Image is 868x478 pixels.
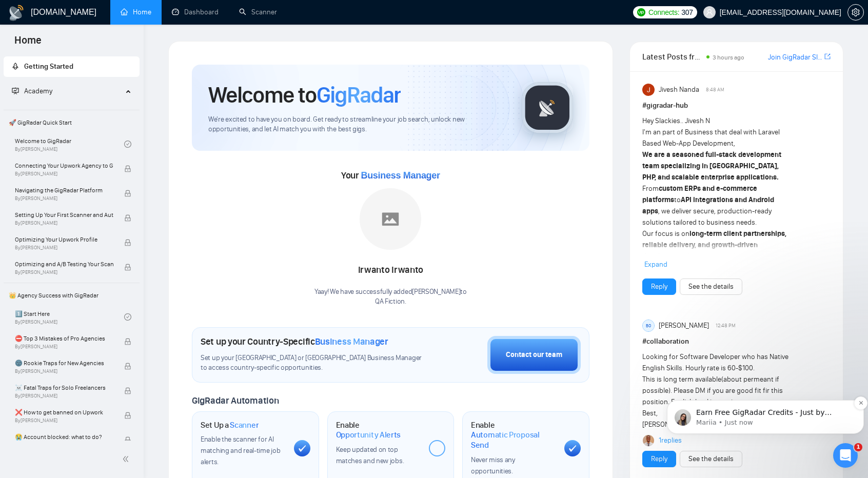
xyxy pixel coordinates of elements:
span: ☠️ Fatal Traps for Solo Freelancers [15,383,113,393]
span: Optimizing and A/B Testing Your Scanner for Better Results [15,259,113,269]
span: 1 [854,443,862,451]
span: lock [124,412,131,419]
div: Looking for Software Developer who has Native English Skills. Hourly rate is 60-$100. This is lon... [642,351,793,430]
span: 307 [681,7,693,18]
span: Expand [644,260,667,269]
span: By [PERSON_NAME] [15,171,113,177]
span: [PERSON_NAME] [659,320,709,331]
h1: Set up your Country-Specific [201,336,388,347]
span: lock [124,264,131,271]
span: By [PERSON_NAME] [15,344,113,350]
a: homeHome [121,8,151,16]
span: Optimizing Your Upwork Profile [15,234,113,245]
span: ⛔ Top 3 Mistakes of Pro Agencies [15,333,113,344]
div: Hey Slackies.. Jivesh N I'm an part of Business that deal with Laravel Based Web-App Development,... [642,115,793,341]
span: Automatic Proposal Send [471,430,556,450]
button: See the details [680,451,742,467]
p: Message from Mariia, sent Just now [33,39,188,49]
span: user [706,9,713,16]
span: By [PERSON_NAME] [15,220,113,226]
h1: # gigradar-hub [642,100,831,111]
span: 🚀 GigRadar Quick Start [5,112,139,133]
span: We're excited to have you on board. Get ready to streamline your job search, unlock new opportuni... [208,115,505,134]
a: setting [847,8,864,16]
span: export [824,52,831,61]
strong: long-term client partnerships, reliable delivery, and growth-driven development [642,229,786,261]
h1: Welcome to [208,81,401,109]
a: See the details [688,281,734,292]
iframe: Intercom live chat [833,443,858,468]
img: upwork-logo.png [637,8,645,16]
span: GigRadar Automation [192,395,279,406]
span: lock [124,436,131,444]
span: 12:48 PM [716,321,736,330]
span: check-circle [124,141,131,148]
h1: Enable [471,420,556,450]
span: By [PERSON_NAME] [15,269,113,275]
span: By [PERSON_NAME] [15,245,113,251]
span: Academy [12,87,52,95]
div: BO [643,320,654,331]
span: rocket [12,63,19,70]
span: Academy [24,87,52,95]
span: Connects: [648,7,679,18]
span: setting [848,8,863,16]
span: 😭 Account blocked: what to do? [15,432,113,442]
span: Setting Up Your First Scanner and Auto-Bidder [15,210,113,220]
iframe: Intercom notifications message [663,379,868,450]
div: Irwanto Irwanto [314,262,467,279]
span: check-circle [124,313,131,321]
span: Enable the scanner for AI matching and real-time job alerts. [201,435,280,466]
span: Business Manager [361,170,440,181]
h1: Set Up a [201,420,259,430]
a: Welcome to GigRadarBy[PERSON_NAME] [15,133,124,155]
a: export [824,52,831,62]
a: Join GigRadar Slack Community [768,52,822,63]
span: 8:48 AM [706,85,724,94]
button: See the details [680,278,742,295]
span: double-left [122,454,132,464]
span: Earn Free GigRadar Credits - Just by Sharing Your Story! 💬 Want more credits for sending proposal... [33,30,188,242]
span: Connecting Your Upwork Agency to GigRadar [15,161,113,171]
div: Contact our team [506,349,562,361]
span: Getting Started [24,62,73,71]
img: logo [8,5,25,21]
span: lock [124,387,131,394]
span: fund-projection-screen [12,87,19,94]
span: Set up your [GEOGRAPHIC_DATA] or [GEOGRAPHIC_DATA] Business Manager to access country-specific op... [201,353,428,373]
span: lock [124,165,131,172]
a: searchScanner [239,8,277,16]
span: Home [6,33,50,54]
a: 1replies [659,435,682,446]
span: 👑 Agency Success with GigRadar [5,285,139,306]
span: lock [124,338,131,345]
span: Navigating the GigRadar Platform [15,185,113,195]
li: Getting Started [4,56,140,77]
span: lock [124,214,131,222]
span: lock [124,363,131,370]
span: By [PERSON_NAME] [15,368,113,374]
span: Your [341,170,440,181]
strong: custom ERPs and e-commerce platforms [642,184,757,204]
span: Business Manager [315,336,388,347]
span: GigRadar [317,81,401,109]
button: setting [847,4,864,21]
span: 🌚 Rookie Traps for New Agencies [15,358,113,368]
span: By [PERSON_NAME] [15,417,113,424]
a: dashboardDashboard [172,8,219,16]
img: gigradar-logo.png [522,82,573,133]
span: 3 hours ago [713,54,744,61]
button: Reply [642,451,676,467]
strong: API integrations and Android apps [642,195,774,215]
h1: Enable [336,420,421,440]
span: lock [124,190,131,197]
a: See the details [688,453,734,465]
span: Opportunity Alerts [336,430,401,440]
span: Scanner [230,420,259,430]
button: Dismiss notification [191,18,205,31]
span: By [PERSON_NAME] [15,393,113,399]
button: Contact our team [487,336,581,374]
a: Reply [651,453,667,465]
